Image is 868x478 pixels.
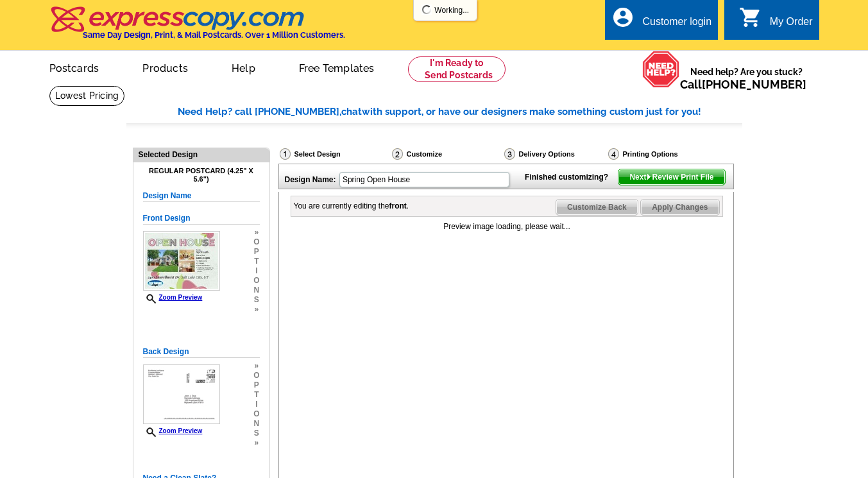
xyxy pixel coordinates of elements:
a: Zoom Preview [143,427,203,434]
span: n [253,419,259,429]
span: » [253,305,259,314]
span: Apply Changes [641,200,719,215]
span: Customize Back [556,200,638,215]
strong: Finished customizing? [525,173,616,182]
h4: Same Day Design, Print, & Mail Postcards. Over 1 Million Customers. [83,30,345,40]
b: front [389,201,407,210]
a: account_circle Customer login [611,14,711,30]
div: Need Help? call [PHONE_NUMBER], with support, or have our designers make something custom just fo... [178,105,742,119]
a: Postcards [29,52,120,82]
div: Customer login [642,16,711,34]
span: t [253,257,259,266]
span: p [253,380,259,390]
img: PCAddressOnlyBR_ST.jpg [143,364,220,424]
h5: Front Design [143,212,260,225]
img: GENPRFspringOpenHouse_SAMPLE.jpg [143,231,220,291]
div: Preview image loading, please wait... [291,221,723,232]
div: You are currently editing the . [294,200,409,212]
img: Delivery Options [504,148,515,160]
span: n [253,286,259,295]
i: account_circle [611,6,634,29]
span: Call [680,78,806,91]
img: Customize [392,148,403,160]
span: o [253,409,259,419]
span: p [253,247,259,257]
span: o [253,371,259,380]
span: i [253,400,259,409]
span: » [253,228,259,237]
a: Same Day Design, Print, & Mail Postcards. Over 1 Million Customers. [49,15,345,40]
a: Help [211,52,276,82]
div: Printing Options [607,148,721,160]
span: s [253,429,259,438]
span: Need help? Are you stuck? [680,65,813,91]
img: button-next-arrow-white.png [646,174,652,180]
h5: Back Design [143,346,260,358]
h5: Design Name [143,190,260,202]
a: Free Templates [278,52,395,82]
strong: Design Name: [285,175,336,184]
span: o [253,237,259,247]
div: Select Design [278,148,391,164]
span: Next Review Print File [618,169,724,185]
span: s [253,295,259,305]
a: shopping_cart My Order [739,14,813,30]
span: chat [341,106,362,117]
img: help [642,51,680,88]
span: » [253,361,259,371]
div: Selected Design [133,148,269,160]
i: shopping_cart [739,6,762,29]
a: Zoom Preview [143,294,203,301]
a: Products [122,52,208,82]
h4: Regular Postcard (4.25" x 5.6") [143,167,260,184]
img: Printing Options & Summary [608,148,619,160]
span: i [253,266,259,276]
span: o [253,276,259,286]
img: Select Design [280,148,291,160]
div: Customize [391,148,503,164]
span: t [253,390,259,400]
div: Delivery Options [503,148,607,160]
a: [PHONE_NUMBER] [702,78,806,91]
img: loading... [421,4,432,15]
div: My Order [770,16,813,34]
span: » [253,438,259,448]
